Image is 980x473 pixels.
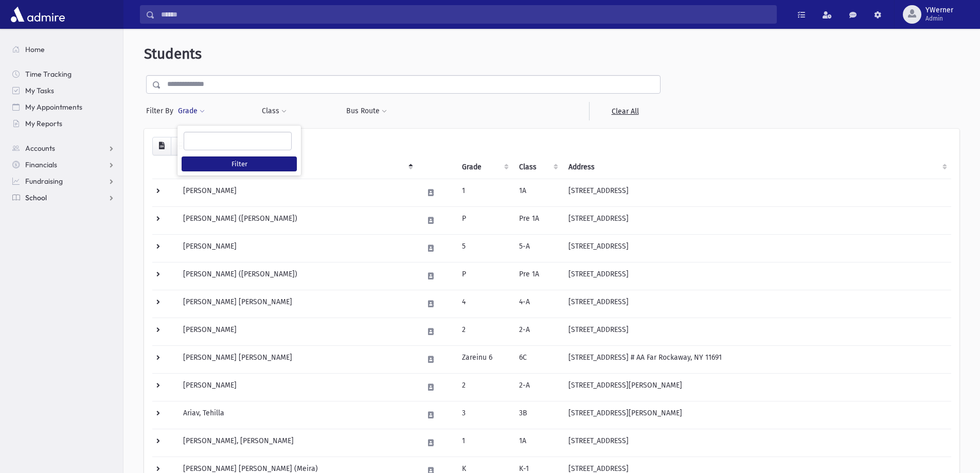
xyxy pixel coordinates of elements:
td: [STREET_ADDRESS] [562,429,951,457]
td: 6C [513,345,562,373]
td: [PERSON_NAME] [PERSON_NAME] [177,290,417,318]
td: 5-A [513,234,562,262]
th: Address: activate to sort column ascending [562,155,951,179]
td: [STREET_ADDRESS] [562,318,951,345]
span: Students [144,45,202,62]
td: [STREET_ADDRESS][PERSON_NAME] [562,373,951,401]
td: [STREET_ADDRESS] [562,234,951,262]
span: Admin [925,14,953,23]
span: School [25,193,47,202]
span: My Reports [25,119,62,128]
td: Pre 1A [513,206,562,234]
td: 2 [456,318,513,345]
span: Home [25,45,45,54]
a: School [4,189,123,206]
td: [STREET_ADDRESS][PERSON_NAME] [562,401,951,429]
span: Time Tracking [25,69,72,79]
span: YWerner [925,6,953,14]
input: Search [155,5,776,24]
td: 1 [456,429,513,457]
td: Ariav, Tehilla [177,401,417,429]
button: Grade [177,102,205,120]
span: My Tasks [25,86,54,95]
td: 2 [456,373,513,401]
button: Class [261,102,287,120]
td: 3B [513,401,562,429]
a: My Reports [4,115,123,132]
td: [STREET_ADDRESS] [562,206,951,234]
a: Accounts [4,140,123,156]
button: Bus Route [346,102,387,120]
td: [STREET_ADDRESS] [562,179,951,206]
th: Class: activate to sort column ascending [513,155,562,179]
th: Grade: activate to sort column ascending [456,155,513,179]
td: [PERSON_NAME] [177,234,417,262]
td: P [456,262,513,290]
a: Financials [4,156,123,173]
a: Time Tracking [4,66,123,82]
td: 1 [456,179,513,206]
td: Zareinu 6 [456,345,513,373]
img: AdmirePro [8,4,67,25]
a: Fundraising [4,173,123,189]
a: My Appointments [4,99,123,115]
td: Pre 1A [513,262,562,290]
td: [STREET_ADDRESS] # AA Far Rockaway, NY 11691 [562,345,951,373]
span: Financials [25,160,57,169]
a: My Tasks [4,82,123,99]
td: [PERSON_NAME] ([PERSON_NAME]) [177,206,417,234]
span: Filter By [146,106,177,116]
button: CSV [152,137,171,155]
td: [PERSON_NAME] [177,373,417,401]
th: Student: activate to sort column descending [177,155,417,179]
a: Clear All [589,102,661,120]
td: [STREET_ADDRESS] [562,290,951,318]
span: My Appointments [25,102,82,112]
td: [STREET_ADDRESS] [562,262,951,290]
span: Accounts [25,144,55,153]
td: [PERSON_NAME] [PERSON_NAME] [177,345,417,373]
button: Print [171,137,191,155]
td: 2-A [513,373,562,401]
a: Home [4,41,123,58]
td: 3 [456,401,513,429]
span: Fundraising [25,177,63,186]
td: 5 [456,234,513,262]
button: Filter [182,156,297,171]
td: 4-A [513,290,562,318]
td: 1A [513,429,562,457]
td: 1A [513,179,562,206]
td: [PERSON_NAME] [177,179,417,206]
td: [PERSON_NAME] ([PERSON_NAME]) [177,262,417,290]
td: P [456,206,513,234]
td: [PERSON_NAME], [PERSON_NAME] [177,429,417,457]
td: 4 [456,290,513,318]
td: [PERSON_NAME] [177,318,417,345]
td: 2-A [513,318,562,345]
